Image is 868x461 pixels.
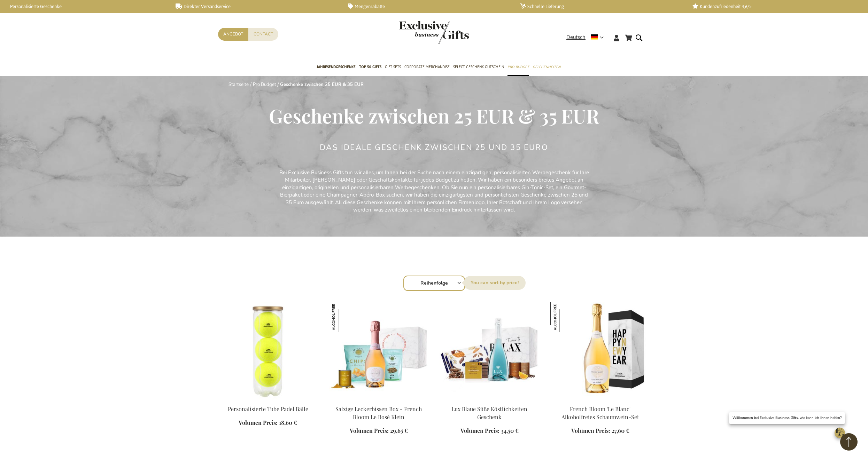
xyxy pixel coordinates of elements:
a: Volumen Preis: 34,50 € [460,427,519,435]
span: Corporate Merchandise [404,63,450,71]
h2: Das ideale Geschenk zwischen 25 und 35 Euro [320,143,548,152]
img: French Bloom 'Le Blanc' non-alcoholic Sparkling Set [550,302,650,399]
a: Lux Blaue Süße Köstlichkeiten Geschenk [451,405,527,421]
span: Select Geschenk Gutschein [453,63,504,71]
a: Personalisierte Tube Padel Bälle [228,405,308,413]
a: Mengenrabatte [348,3,509,9]
img: Lux Blue Sweet Delights Gift [440,302,539,399]
a: Angebot [218,28,248,41]
img: Salty Treats Box - French Bloom Le Rose Small [329,302,428,399]
a: Salzige Leckerbissen Box - French Bloom Le Rosé Klein [335,405,422,421]
a: Kundenzufriedenheit 4,6/5 [692,3,853,9]
div: Deutsch [566,33,608,41]
span: Volumen Preis: [239,419,278,426]
strong: Geschenke zwischen 25 EUR & 35 EUR [280,81,364,88]
a: Pro Budget [253,81,276,88]
a: French Bloom 'Le Blanc' Alkoholfreies Schaumwein-Set [561,405,639,421]
a: Startseite [228,81,249,88]
a: Lux Blue Sweet Delights Gift [440,397,539,403]
a: Schnelle Lieferung [520,3,681,9]
a: Salty Treats Box - French Bloom Le Rose Small Salzige Leckerbissen Box - French Bloom Le Rosé Klein [329,397,428,403]
img: French Bloom 'Le Blanc' Alkoholfreies Schaumwein-Set [550,302,580,332]
span: 34,50 € [501,427,519,434]
span: Geschenke zwischen 25 EUR & 35 EUR [269,103,599,128]
a: store logo [399,21,434,44]
p: Bei Exclusive Business Gifts tun wir alles, um Ihnen bei der Suche nach einem einzigartigen, pers... [277,169,591,214]
a: Direkter Versandservice [176,3,336,9]
span: Jahresendgeschenke [317,63,356,71]
span: 18,60 € [279,419,297,426]
span: Deutsch [566,33,586,41]
span: Gelegenheiten [533,63,560,71]
a: Contact [248,28,278,41]
span: 27,60 € [612,427,629,434]
a: Volumen Preis: 18,60 € [239,419,297,427]
a: French Bloom 'Le Blanc' non-alcoholic Sparkling Set French Bloom 'Le Blanc' Alkoholfreies Schaumw... [550,397,650,403]
span: TOP 50 Gifts [359,63,381,71]
img: Exclusive Business gifts logo [399,21,469,44]
a: Volumen Preis: 27,60 € [571,427,629,435]
a: Personalisierte Geschenke [3,3,164,9]
span: Volumen Preis: [571,427,610,434]
a: Personalised Tube Of Padel Balls [218,397,318,403]
span: Pro Budget [507,63,529,71]
span: Volumen Preis: [460,427,499,434]
label: Sortieren nach [464,276,526,290]
span: Volumen Preis: [350,427,389,434]
img: Salzige Leckerbissen Box - French Bloom Le Rosé Klein [329,302,359,332]
span: Gift Sets [385,63,401,71]
a: Volumen Preis: 29,65 € [350,427,408,435]
span: 29,65 € [390,427,408,434]
img: Personalised Tube Of Padel Balls [218,302,318,399]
